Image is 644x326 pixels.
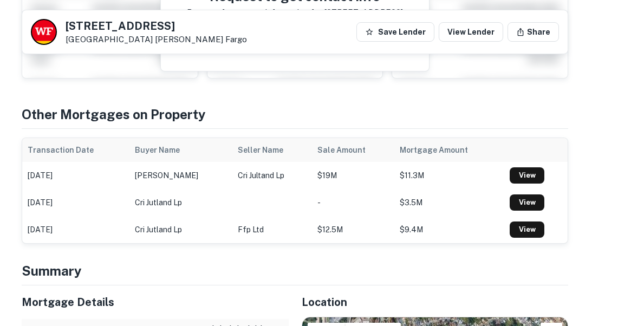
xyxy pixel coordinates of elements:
[22,105,568,124] h4: Other Mortgages on Property
[187,6,322,19] p: Request for contact information for
[394,189,504,216] td: $3.5M
[508,22,559,42] button: Share
[129,216,233,243] td: cri jutland lp
[22,162,129,189] td: [DATE]
[232,162,312,189] td: cri jultand lp
[129,162,233,189] td: [PERSON_NAME]
[66,21,247,31] h5: [STREET_ADDRESS]
[510,167,544,184] a: View
[312,162,394,189] td: $19M
[22,261,568,281] h4: Summary
[232,138,312,162] th: Seller Name
[312,138,394,162] th: Sale Amount
[394,162,504,189] td: $11.3M
[324,6,403,19] p: [STREET_ADDRESS]
[590,239,644,291] iframe: Chat Widget
[232,216,312,243] td: ffp ltd
[394,138,504,162] th: Mortgage Amount
[22,216,129,243] td: [DATE]
[356,22,434,42] button: Save Lender
[66,35,247,44] p: [GEOGRAPHIC_DATA]
[394,216,504,243] td: $9.4M
[510,221,544,238] a: View
[302,294,569,310] h5: Location
[312,216,394,243] td: $12.5M
[510,194,544,211] a: View
[22,138,129,162] th: Transaction Date
[129,138,233,162] th: Buyer Name
[129,189,233,216] td: cri jutland lp
[439,22,503,42] a: View Lender
[22,189,129,216] td: [DATE]
[312,189,394,216] td: -
[22,294,289,310] h5: Mortgage Details
[155,35,247,44] a: [PERSON_NAME] Fargo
